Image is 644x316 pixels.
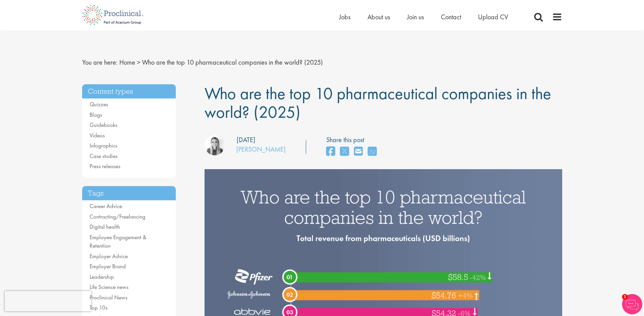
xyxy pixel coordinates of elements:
label: Share this post [326,135,380,145]
a: Infographics [90,142,117,149]
img: Hannah Burke [205,135,225,155]
a: Case studies [90,152,118,160]
a: About us [367,13,390,21]
a: Contracting/Freelancing [90,213,145,220]
a: Jobs [339,13,351,21]
a: share on facebook [326,144,335,159]
a: Join us [407,13,424,21]
a: Leadership [90,273,114,280]
span: 1 [622,294,628,300]
div: [DATE] [237,135,255,145]
a: Career Advice [90,202,122,210]
a: Top 10s [90,304,108,311]
span: Who are the top 10 pharmaceutical companies in the world? (2025) [205,83,551,123]
a: Proclinical News [90,294,127,301]
h3: Tags [82,186,176,201]
h3: Content types [82,84,176,99]
a: Quizzes [90,100,108,108]
span: You are here: [82,58,118,67]
span: > [137,58,140,67]
a: Employer Advice [90,252,128,260]
img: Chatbot [622,294,642,314]
span: Who are the top 10 pharmaceutical companies in the world? (2025) [142,58,323,67]
a: Digital health [90,223,120,230]
a: share on whats app [368,144,377,159]
a: share on twitter [340,144,349,159]
a: Videos [90,132,105,139]
a: Employer Brand [90,263,126,270]
a: Press releases [90,162,120,170]
iframe: reCAPTCHA [5,291,91,311]
a: Upload CV [478,13,508,21]
a: Life Science news [90,283,128,291]
a: Guidebooks [90,121,117,129]
a: Contact [441,13,461,21]
a: share on email [354,144,363,159]
a: Blogs [90,111,102,118]
a: Employee Engagement & Retention [90,233,146,250]
a: breadcrumb link [119,58,135,67]
a: [PERSON_NAME] [236,145,286,154]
